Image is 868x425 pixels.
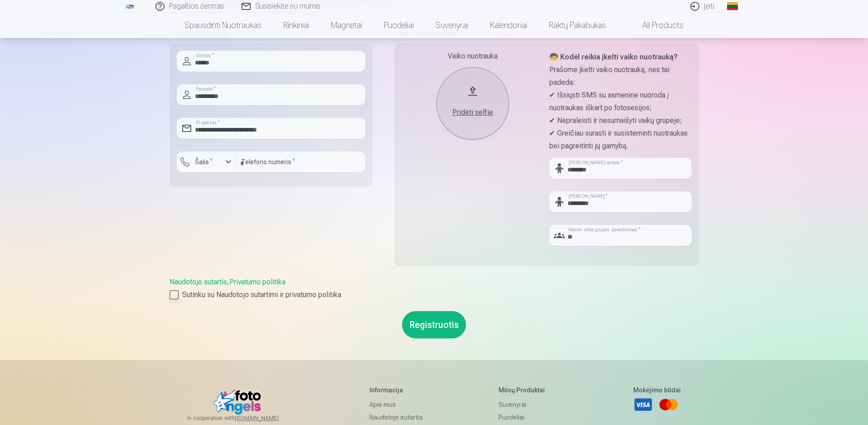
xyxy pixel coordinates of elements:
[549,64,692,89] p: Prašome įkelti vaiko nuotrauką, nes tai padeda:
[499,411,564,424] a: Puodeliai
[549,89,692,114] p: ✔ Išsiųsti SMS su asmenine nuoroda į nuotraukas iškart po fotosesijos;
[436,67,509,140] button: Pridėti selfie
[633,395,653,415] a: Visa
[191,157,216,166] label: Šalis
[125,4,135,9] img: /fa2
[369,398,430,411] a: Apie mus
[549,114,692,127] p: ✔ Nepraleisti ir nesumaišyti vaikų grupėje;
[499,386,564,395] h5: Mūsų produktai
[549,127,692,152] p: ✔ Greičiau surasti ir susisteminti nuotraukas bei pagreitinti jų gamybą.
[659,395,679,415] a: Mastercard
[479,13,538,38] a: Kalendoriai
[272,13,320,38] a: Rinkiniai
[402,311,466,338] button: Registruotis
[425,13,479,38] a: Suvenyrai
[549,53,678,61] strong: 🧒 Kodėl reikia įkelti vaiko nuotrauką?
[177,151,236,172] button: Šalis*
[320,13,373,38] a: Magnetai
[170,289,699,300] label: Sutinku su Naudotojo sutartimi ir privatumo politika
[633,386,681,395] h5: Mokėjimo būdai
[373,13,425,38] a: Puodeliai
[369,411,430,424] a: Naudotojo sutartis
[499,398,564,411] a: Suvenyrai
[170,278,227,286] a: Naudotojo sutartis
[446,107,500,118] div: Pridėti selfie
[174,13,272,38] a: Spausdinti nuotraukas
[538,13,617,38] a: Raktų pakabukas
[369,386,430,395] h5: Informacija
[235,415,301,422] a: [DOMAIN_NAME]
[170,277,699,300] div: ,
[402,51,544,62] div: Vaiko nuotrauka
[229,278,286,286] a: Privatumo politika
[187,415,301,422] span: In cooperation with
[617,13,694,38] a: All products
